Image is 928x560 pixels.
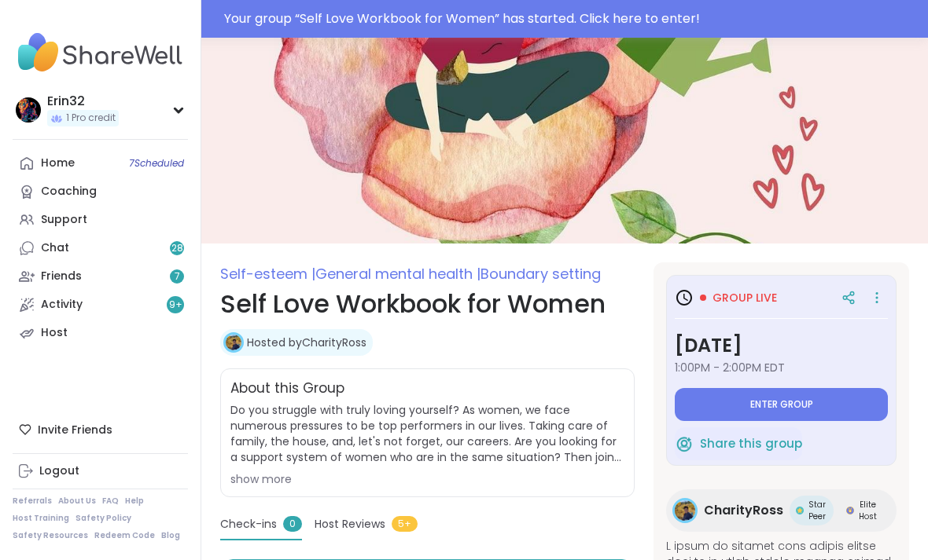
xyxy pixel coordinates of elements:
a: Chat28 [13,234,188,262]
a: CharityRossCharityRossStar PeerStar PeerElite HostElite Host [666,489,897,532]
img: Erin32 [16,97,41,123]
a: Safety Resources [13,530,88,541]
span: 1 Pro credit [66,112,116,125]
a: Hosted byCharityRoss [247,335,366,350]
span: 28 [171,242,183,255]
span: 9 + [169,298,182,312]
img: ShareWell Nav Logo [13,25,188,80]
img: CharityRoss [675,500,695,521]
div: Support [41,212,87,228]
span: 1:00PM - 2:00PM EDT [675,360,888,375]
span: Do you struggle with truly loving yourself? As women, we face numerous pressures to be top perfor... [230,402,624,465]
button: Share this group [675,427,802,460]
a: Host [13,319,188,347]
a: Home7Scheduled [13,149,188,178]
h2: About this Group [230,379,344,399]
h3: [DATE] [675,331,888,360]
div: Host [41,325,68,341]
div: Logout [39,463,79,479]
span: Group live [713,290,777,306]
span: Self-esteem | [220,264,315,284]
a: Activity9+ [13,291,188,319]
a: Help [125,496,144,507]
h1: Self Love Workbook for Women [220,285,635,323]
img: ShareWell Logomark [675,434,694,453]
span: 7 Scheduled [129,157,184,170]
img: Star Peer [796,507,804,514]
a: Redeem Code [94,530,155,541]
span: Share this group [700,435,802,453]
a: Referrals [13,496,52,507]
img: Self Love Workbook for Women cover image [201,38,928,243]
span: Elite Host [857,499,878,522]
img: Elite Host [846,507,854,514]
a: Coaching [13,178,188,206]
span: 0 [283,516,302,532]
div: Coaching [41,184,97,199]
div: Activity [41,297,83,313]
a: FAQ [102,496,119,507]
a: Safety Policy [75,513,131,524]
div: Invite Friends [13,415,188,444]
div: Erin32 [47,93,119,110]
a: Friends7 [13,262,188,291]
span: Star Peer [807,499,827,522]
span: Boundary setting [481,264,601,284]
a: Logout [13,457,188,485]
span: CharityRoss [704,501,783,520]
span: 7 [175,270,180,284]
a: About Us [58,496,96,507]
a: Blog [161,530,180,541]
button: Enter group [675,388,888,421]
span: Enter group [750,398,813,411]
div: Your group “ Self Love Workbook for Women ” has started. Click here to enter! [224,9,919,28]
div: Friends [41,269,82,284]
span: 5+ [392,516,418,532]
a: Support [13,206,188,234]
a: Host Training [13,513,69,524]
div: Chat [41,240,69,256]
img: CharityRoss [226,335,241,350]
span: General mental health | [315,264,481,284]
span: Check-ins [220,516,277,533]
div: show more [230,471,624,487]
span: Host Reviews [315,516,385,533]
div: Home [41,156,75,171]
